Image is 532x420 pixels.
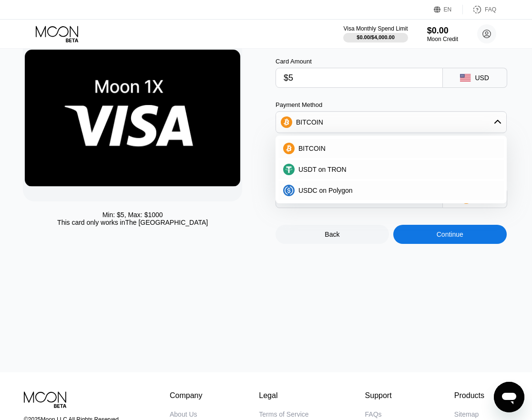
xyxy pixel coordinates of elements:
div: Visa Monthly Spend Limit$0.00/$4,000.00 [343,25,408,42]
span: USDC on Polygon [298,187,353,194]
div: Products [454,391,484,400]
div: Back [276,225,389,244]
div: BITCOIN [278,139,504,158]
iframe: Button to launch messaging window, conversation in progress [494,382,524,412]
div: Card Amount [276,58,443,65]
div: FAQs [365,410,382,418]
div: Company [170,391,203,400]
div: Terms of Service [259,410,308,418]
span: BITCOIN [298,145,326,152]
div: Payment Method [276,101,507,108]
div: About Us [170,410,197,418]
div: Sitemap [454,410,479,418]
div: $0.00Moon Credit [427,26,458,42]
div: Support [365,391,398,400]
div: EN [444,6,452,13]
div: Min: $ 5 , Max: $ 1000 [102,211,163,219]
div: BITCOIN [276,113,506,132]
div: EN [434,5,463,14]
div: FAQ [463,5,496,14]
input: $0.00 [284,68,435,87]
div: This card only works in The [GEOGRAPHIC_DATA] [57,219,208,226]
div: FAQ [485,6,496,13]
div: USDT on TRON [278,160,504,179]
div: $0.00 / $4,000.00 [357,34,395,40]
div: Moon Credit [427,36,458,42]
div: BITCOIN [296,118,323,126]
div: Back [325,231,339,238]
div: USD [475,74,489,82]
div: Continue [437,231,463,238]
div: Continue [393,225,507,244]
span: USDT on TRON [298,166,347,173]
div: $0.00 [427,26,458,36]
div: USDC on Polygon [278,181,504,200]
div: Legal [259,391,308,400]
div: Visa Monthly Spend Limit [343,25,408,32]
